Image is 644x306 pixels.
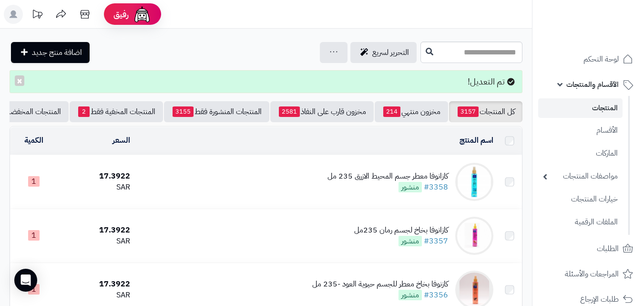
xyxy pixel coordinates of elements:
[28,230,40,241] span: 1
[424,181,448,193] a: #3358
[70,101,163,122] a: المنتجات المخفية فقط2
[566,78,619,91] span: الأقسام والمنتجات
[383,106,400,117] span: 214
[112,135,130,146] a: السعر
[350,42,417,63] a: التحرير لسريع
[538,212,623,232] a: الملفات الرقمية
[11,42,90,63] a: اضافة منتج جديد
[327,171,448,182] div: كازانوفا معطر جسم المحيط الازرق 235 مل
[580,293,619,306] span: طلبات الإرجاع
[455,163,493,201] img: كازانوفا معطر جسم المحيط الازرق 235 مل
[565,267,619,281] span: المراجعات والأسئلة
[61,182,131,193] div: SAR
[61,290,131,301] div: SAR
[538,143,623,164] a: الماركات
[61,171,131,182] div: 17.3922
[583,53,619,66] span: لوحة التحكم
[424,289,448,301] a: #3356
[372,47,409,58] span: التحرير لسريع
[538,98,623,118] a: المنتجات
[25,5,49,26] a: تحديثات المنصة
[354,225,448,236] div: كازانوفا بخاخ لجسم رمان 235مل
[579,15,635,35] img: logo-2.png
[455,217,493,255] img: كازانوفا بخاخ لجسم رمان 235مل
[61,236,131,247] div: SAR
[61,225,131,236] div: 17.3922
[538,237,638,260] a: الطلبات
[28,284,40,295] span: 1
[113,9,129,20] span: رفيق
[61,279,131,290] div: 17.3922
[597,242,619,255] span: الطلبات
[375,101,448,122] a: مخزون منتهي214
[32,47,82,58] span: اضافة منتج جديد
[460,135,493,146] a: اسم المنتج
[10,70,522,93] div: تم التعديل!
[399,182,422,192] span: منشور
[399,236,422,246] span: منشور
[78,106,90,117] span: 2
[28,176,40,187] span: 1
[424,235,448,247] a: #3357
[173,106,194,117] span: 3155
[399,290,422,300] span: منشور
[15,75,24,86] button: ×
[279,106,300,117] span: 2581
[14,269,37,292] div: Open Intercom Messenger
[538,166,623,187] a: مواصفات المنتجات
[538,263,638,285] a: المراجعات والأسئلة
[164,101,269,122] a: المنتجات المنشورة فقط3155
[538,189,623,210] a: خيارات المنتجات
[538,120,623,141] a: الأقسام
[458,106,479,117] span: 3157
[270,101,374,122] a: مخزون قارب على النفاذ2581
[538,48,638,71] a: لوحة التحكم
[24,135,43,146] a: الكمية
[449,101,522,122] a: كل المنتجات3157
[133,5,152,24] img: ai-face.png
[312,279,448,290] div: كازنوفا بخاخ معطر للجسم حيوية العود -235 مل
